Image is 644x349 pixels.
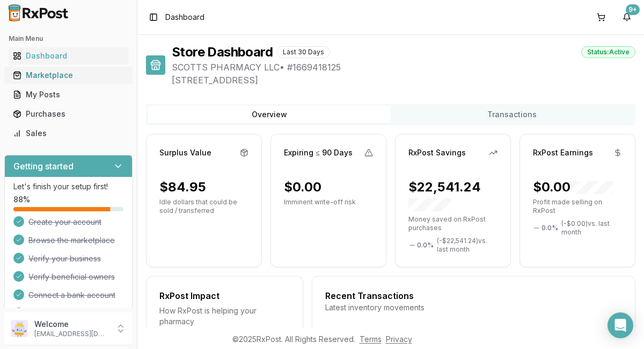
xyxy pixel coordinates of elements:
span: 0.0 % [417,241,434,250]
div: Status: Active [581,46,635,58]
div: Surplus Value [159,147,211,158]
span: Create your account [28,217,101,227]
div: Last 30 Days [277,46,330,58]
img: RxPost Logo [4,4,73,22]
p: Welcome [34,319,109,330]
nav: breadcrumb [165,12,204,23]
h2: Main Menu [9,34,128,43]
p: Let's finish your setup first! [13,181,123,192]
div: RxPost Impact [159,289,290,302]
span: 88 % [13,194,30,205]
div: Dashboard [13,51,124,61]
h1: Store Dashboard [172,44,273,61]
button: Marketplace [4,67,133,84]
p: Imminent write-off risk [284,198,373,206]
button: Purchases [4,105,133,123]
div: Purchases [13,109,124,119]
span: Browse the marketplace [28,235,115,246]
a: Purchases [9,104,128,124]
h3: Getting started [13,160,74,173]
span: Connect a bank account [28,290,115,301]
span: [STREET_ADDRESS] [172,74,635,87]
a: Marketplace [9,66,128,85]
a: Privacy [386,334,412,344]
div: My Posts [13,89,124,100]
span: Dashboard [165,12,204,23]
button: Sales [4,125,133,142]
a: Terms [360,334,382,344]
div: 9+ [626,4,640,15]
div: RxPost Earnings [533,147,593,158]
div: $0.00 [284,179,321,196]
p: [EMAIL_ADDRESS][DOMAIN_NAME] [34,330,109,338]
p: Profit made selling on RxPost [533,198,622,215]
div: Recent Transactions [325,289,622,302]
div: $84.95 [159,179,206,196]
button: My Posts [4,86,133,103]
div: How RxPost is helping your pharmacy [159,305,290,327]
button: Overview [148,106,391,123]
a: My Posts [9,85,128,104]
div: Expiring ≤ 90 Days [284,147,353,158]
div: $0.00 [533,179,613,196]
span: ( - $22,541.24 ) vs. last month [437,237,497,254]
div: Marketplace [13,70,124,81]
a: Sales [9,124,128,143]
button: 9+ [618,9,635,26]
span: 0.0 % [541,224,558,232]
span: ( - $0.00 ) vs. last month [561,219,622,237]
div: RxPost Savings [408,147,466,158]
span: SCOTTS PHARMACY LLC • # 1669418125 [172,61,635,74]
p: Money saved on RxPost purchases [408,215,497,232]
a: Dashboard [9,46,128,66]
div: $22,541.24 [408,179,497,213]
div: Latest inventory movements [325,302,622,313]
div: Sales [13,128,124,139]
p: Idle dollars that could be sold / transferred [159,198,248,215]
span: Verify your business [28,253,101,264]
img: User avatar [11,320,28,337]
button: Transactions [391,106,633,123]
span: Verify beneficial owners [28,272,115,282]
button: Dashboard [4,47,133,65]
div: Open Intercom Messenger [608,312,633,338]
